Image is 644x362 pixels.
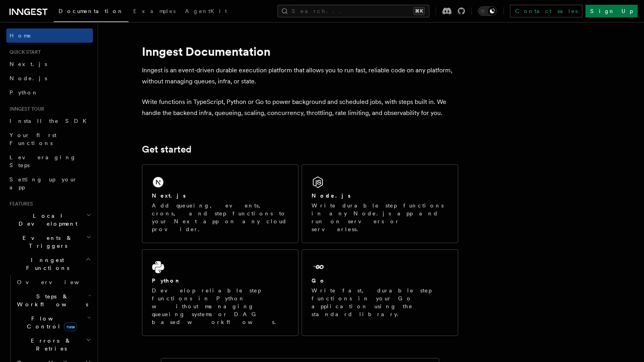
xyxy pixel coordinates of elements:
[302,249,458,336] a: GoWrite fast, durable step functions in your Go application using the standard library.
[14,334,93,356] button: Errors & Retries
[142,164,298,243] a: Next.jsAdd queueing, events, crons, and step functions to your Next app on any cloud provider.
[414,7,425,15] kbd: ⌘K
[64,322,77,331] span: new
[6,85,93,100] a: Python
[152,202,289,233] p: Add queueing, events, crons, and step functions to your Next app on any cloud provider.
[6,212,86,228] span: Local Development
[312,202,448,233] p: Write durable step functions in any Node.js app and run on servers or serverless.
[9,75,47,81] span: Node.js
[14,311,93,334] button: Flow Controlnew
[6,231,93,253] button: Events & Triggers
[17,279,98,285] span: Overview
[6,106,44,112] span: Inngest tour
[6,201,33,207] span: Features
[133,8,176,14] span: Examples
[9,118,91,124] span: Install the SDK
[6,49,41,55] span: Quick start
[6,128,93,150] a: Your first Functions
[278,5,429,17] button: Search...⌘K
[142,44,458,58] h1: Inngest Documentation
[9,89,38,96] span: Python
[128,2,180,21] a: Examples
[9,32,32,40] span: Home
[142,96,458,119] p: Write functions in TypeScript, Python or Go to power background and scheduled jobs, with steps bu...
[478,6,497,16] button: Toggle dark mode
[180,2,232,21] a: AgentKit
[312,277,326,285] h2: Go
[6,57,93,71] a: Next.js
[14,337,86,353] span: Errors & Retries
[9,61,47,67] span: Next.js
[185,8,227,14] span: AgentKit
[6,172,93,194] a: Setting up your app
[59,8,124,14] span: Documentation
[142,144,191,155] a: Get started
[9,154,76,168] span: Leveraging Steps
[312,192,351,200] h2: Node.js
[54,2,128,22] a: Documentation
[6,234,86,250] span: Events & Triggers
[6,114,93,128] a: Install the SDK
[6,28,93,43] a: Home
[14,292,88,308] span: Steps & Workflows
[152,277,181,285] h2: Python
[302,164,458,243] a: Node.jsWrite durable step functions in any Node.js app and run on servers or serverless.
[585,5,638,17] a: Sign Up
[6,71,93,85] a: Node.js
[142,249,298,336] a: PythonDevelop reliable step functions in Python without managing queueing systems or DAG based wo...
[14,275,93,289] a: Overview
[6,209,93,231] button: Local Development
[14,315,87,330] span: Flow Control
[510,5,582,17] a: Contact sales
[312,287,448,318] p: Write fast, durable step functions in your Go application using the standard library.
[6,253,93,275] button: Inngest Functions
[9,132,57,146] span: Your first Functions
[142,65,458,87] p: Inngest is an event-driven durable execution platform that allows you to run fast, reliable code ...
[14,289,93,311] button: Steps & Workflows
[6,150,93,172] a: Leveraging Steps
[6,256,85,272] span: Inngest Functions
[152,192,186,200] h2: Next.js
[152,287,289,326] p: Develop reliable step functions in Python without managing queueing systems or DAG based workflows.
[9,176,77,190] span: Setting up your app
